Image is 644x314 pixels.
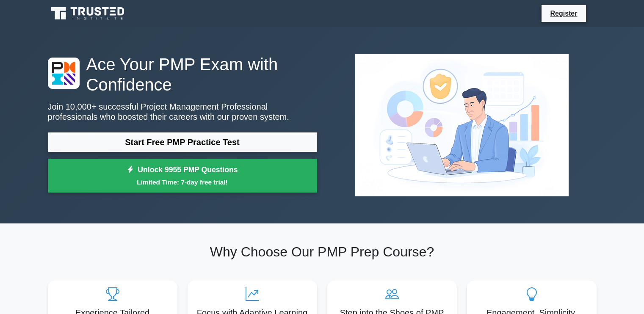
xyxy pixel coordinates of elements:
small: Limited Time: 7-day free trial! [58,177,307,187]
p: Join 10,000+ successful Project Management Professional professionals who boosted their careers w... [48,102,317,122]
a: Unlock 9955 PMP QuestionsLimited Time: 7-day free trial! [48,159,317,193]
a: Register [545,8,582,19]
h1: Ace Your PMP Exam with Confidence [48,54,317,95]
img: Project Management Professional Preview [348,47,575,203]
a: Start Free PMP Practice Test [48,132,317,152]
h2: Why Choose Our PMP Prep Course? [48,244,597,260]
